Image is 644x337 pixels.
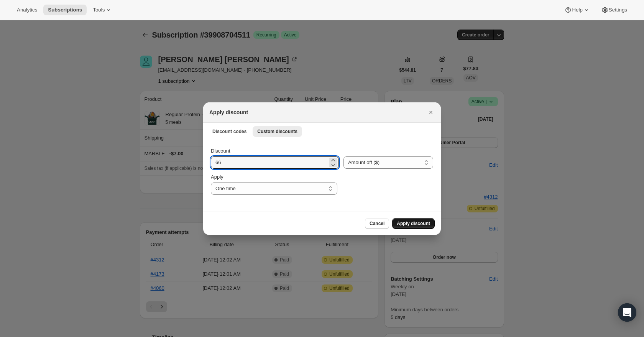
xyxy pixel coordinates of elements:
[212,128,246,135] span: Discount codes
[17,7,37,13] span: Analytics
[370,220,384,227] span: Cancel
[88,5,117,15] button: Tools
[253,126,302,137] button: Custom discounts
[208,126,251,137] button: Discount codes
[211,148,230,154] span: Discount
[397,220,430,227] span: Apply discount
[572,7,582,13] span: Help
[93,7,105,13] span: Tools
[203,140,441,212] div: Custom discounts
[596,5,632,15] button: Settings
[609,7,627,13] span: Settings
[618,303,636,322] div: Open Intercom Messenger
[211,174,223,180] span: Apply
[392,218,435,229] button: Apply discount
[48,7,82,13] span: Subscriptions
[12,5,42,15] button: Analytics
[426,107,436,118] button: Close
[43,5,87,15] button: Subscriptions
[560,5,595,15] button: Help
[209,108,248,116] h2: Apply discount
[365,218,389,229] button: Cancel
[257,128,297,135] span: Custom discounts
